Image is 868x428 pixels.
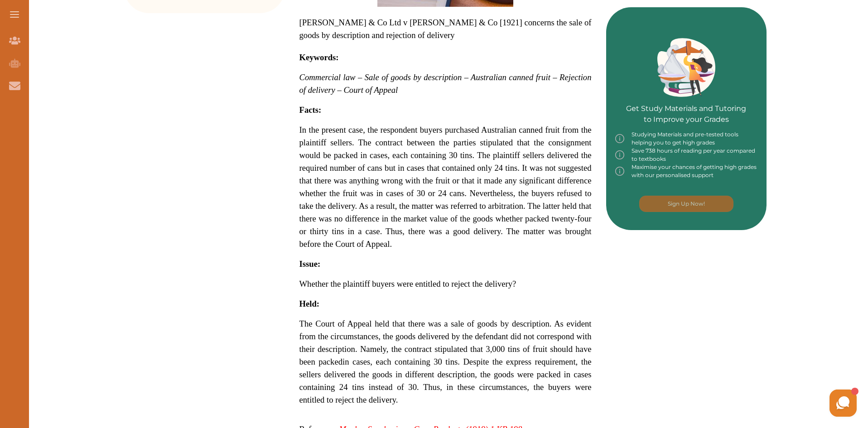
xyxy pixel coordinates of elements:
[615,130,758,147] div: Studying Materials and pre-tested tools helping you to get high grades
[615,147,758,163] div: Save 738 hours of reading per year compared to textbooks
[651,387,859,419] iframe: HelpCrunch
[299,53,339,62] strong: Keywords:
[626,78,746,125] p: Get Study Materials and Tutoring to Improve your Grades
[639,196,733,212] button: [object Object]
[299,319,592,366] span: The Court of Appeal held that there was a sale of goods by description. As evident from the circu...
[615,130,624,147] img: info-img
[299,279,516,289] span: Whether the plaintiff buyers were entitled to reject the delivery?
[299,299,320,308] strong: Held:
[299,357,592,404] span: in cases, each containing 30 tins. Despite the express requirement, the sellers delivered the goo...
[299,105,322,115] strong: Facts:
[657,38,715,97] img: Green card image
[617,266,789,288] iframe: Reviews Badge Ribbon Widget
[299,125,592,249] span: In the present case, the respondent buyers purchased Australian canned fruit from the plaintiff s...
[615,163,758,179] div: Maximise your chances of getting high grades with our personalised support
[299,18,592,40] span: [PERSON_NAME] & Co Ltd v [PERSON_NAME] & Co [1921] concerns the s
[615,163,624,179] img: info-img
[299,72,592,95] span: Commercial law – Sale of goods by description – Australian canned fruit – Rejection of delivery –...
[668,200,705,208] p: Sign Up Now!
[299,259,321,269] strong: Issue:
[615,147,624,163] img: info-img
[299,18,592,40] span: ale of goods by description and rejection of delivery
